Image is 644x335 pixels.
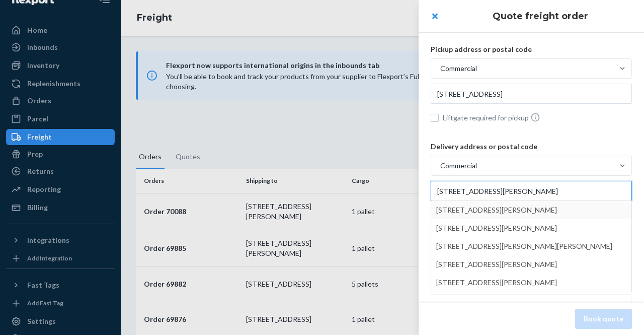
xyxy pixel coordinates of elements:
[431,142,632,152] p: Delivery address or postal code
[436,255,626,274] div: [STREET_ADDRESS][PERSON_NAME]
[440,63,477,74] div: Commercial
[436,274,626,292] div: [STREET_ADDRESS][PERSON_NAME]
[431,44,632,54] p: Pickup address or postal code
[443,112,632,123] span: Liftgate required for pickup
[425,6,445,26] button: close
[431,84,632,104] input: U.S. Address Only
[440,161,477,171] div: Commercial
[431,181,632,201] input: [STREET_ADDRESS][PERSON_NAME][STREET_ADDRESS][PERSON_NAME][STREET_ADDRESS][PERSON_NAME][PERSON_NA...
[436,219,626,237] div: [STREET_ADDRESS][PERSON_NAME]
[22,7,43,16] span: Chat
[436,201,626,219] div: [STREET_ADDRESS][PERSON_NAME]
[449,10,632,23] h1: Quote freight order
[431,114,439,122] input: Liftgate required for pickup
[575,309,632,329] button: Book quote
[436,237,626,255] div: [STREET_ADDRESS][PERSON_NAME][PERSON_NAME]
